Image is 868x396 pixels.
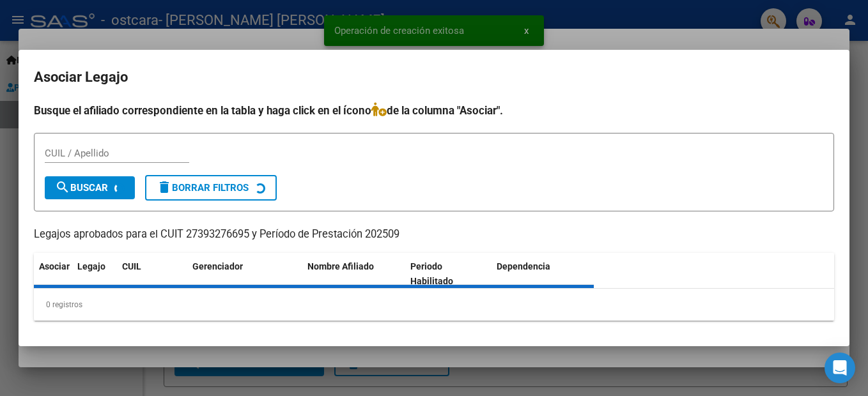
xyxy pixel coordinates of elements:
[492,253,594,295] datatable-header-cell: Dependencia
[157,182,249,194] span: Borrar Filtros
[55,182,108,194] span: Buscar
[192,261,243,271] span: Gerenciador
[39,261,70,271] span: Asociar
[55,179,70,195] mat-icon: search
[145,175,277,201] button: Borrar Filtros
[34,289,834,321] div: 0 registros
[117,253,187,295] datatable-header-cell: CUIL
[825,353,855,383] div: Open Intercom Messenger
[497,261,550,271] span: Dependencia
[302,253,405,295] datatable-header-cell: Nombre Afiliado
[34,227,834,243] p: Legajos aprobados para el CUIT 27393276695 y Período de Prestación 202509
[307,261,374,271] span: Nombre Afiliado
[34,65,834,89] h2: Asociar Legajo
[187,253,302,295] datatable-header-cell: Gerenciador
[34,253,72,295] datatable-header-cell: Asociar
[410,261,453,286] span: Periodo Habilitado
[122,261,141,271] span: CUIL
[77,261,105,271] span: Legajo
[45,176,135,199] button: Buscar
[72,253,117,295] datatable-header-cell: Legajo
[405,253,492,295] datatable-header-cell: Periodo Habilitado
[34,102,834,119] h4: Busque el afiliado correspondiente en la tabla y haga click en el ícono de la columna "Asociar".
[157,179,172,195] mat-icon: delete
